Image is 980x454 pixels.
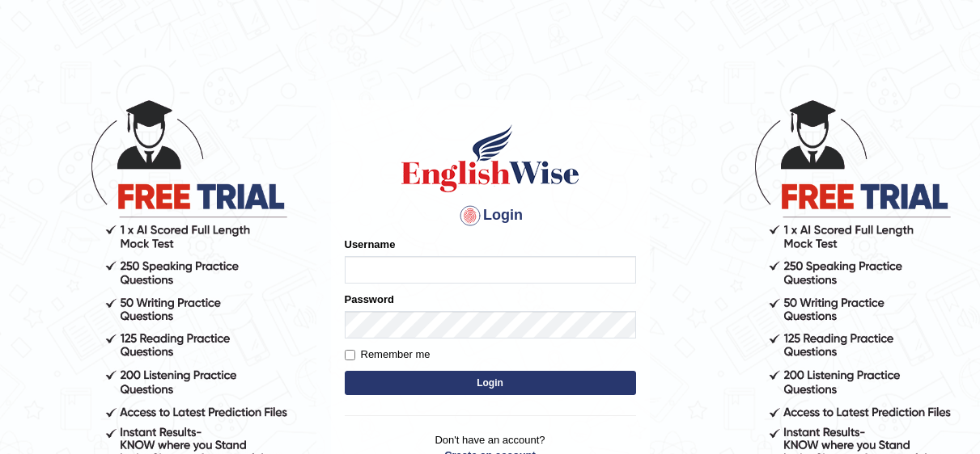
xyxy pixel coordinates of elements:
[345,237,396,252] label: Username
[345,371,636,395] button: Login
[345,350,355,360] input: Remember me
[345,203,636,229] h4: Login
[345,347,431,363] label: Remember me
[345,292,394,307] label: Password
[398,122,583,195] img: Logo of English Wise sign in for intelligent practice with AI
